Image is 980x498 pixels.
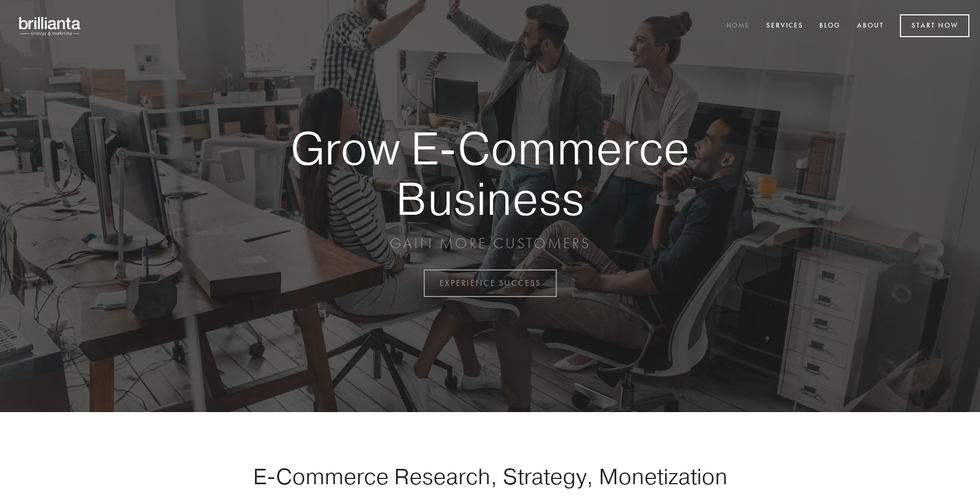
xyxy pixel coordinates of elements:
a: Home [720,18,757,35]
strong: Grow E-Commerce Business [253,123,727,223]
p: GAIN MORE CUSTOMERS [253,234,727,253]
h1: E-Commerce Research, Strategy, Monetization [220,463,760,490]
img: brillianta - research, strategy, marketing [11,11,90,41]
a: EXPERIENCE SUCCESS [424,269,557,297]
a: About [850,18,891,35]
a: Services [759,18,810,35]
a: Start Now [900,14,969,37]
a: Blog [812,18,847,35]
